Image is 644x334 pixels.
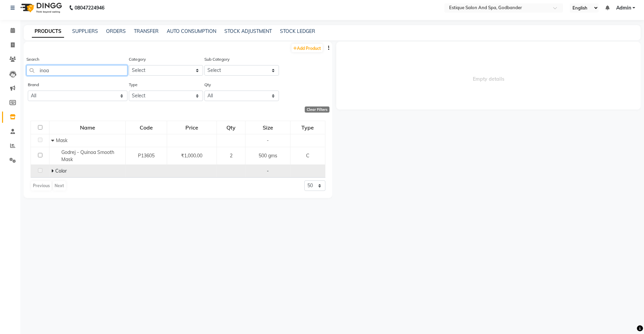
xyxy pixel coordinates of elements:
a: STOCK LEDGER [280,28,315,34]
div: Clear Filters [305,106,329,113]
div: Name [50,121,125,134]
span: - [267,137,269,143]
label: Brand [28,82,39,88]
input: Search by product name or code [26,65,127,76]
a: TRANSFER [134,28,159,34]
a: Add Product [291,44,323,52]
div: Qty [217,121,245,134]
span: - [267,168,269,174]
label: Type [129,82,138,88]
span: Expand Row [51,168,55,174]
label: Qty [204,82,211,88]
span: 500 gms [259,153,277,159]
label: Search [26,56,39,62]
div: Size [246,121,289,134]
span: Empty details [336,42,641,110]
span: Color [55,168,67,174]
span: ₹1,000.00 [181,153,202,159]
a: ORDERS [106,28,126,34]
a: SUPPLIERS [72,28,98,34]
div: Price [167,121,216,134]
a: AUTO CONSUMPTION [167,28,216,34]
div: Type [291,121,325,134]
span: Admin [616,4,631,12]
label: Category [129,56,146,62]
span: Mask [56,137,67,143]
a: PRODUCTS [32,25,64,38]
span: Godrej - Quinoa Smooth Mask [61,149,114,162]
span: C [306,153,309,159]
span: 2 [230,153,233,159]
div: Code [126,121,166,134]
span: P13605 [138,153,155,159]
span: Collapse Row [51,137,56,143]
a: STOCK ADJUSTMENT [224,28,272,34]
label: Sub Category [204,56,229,62]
